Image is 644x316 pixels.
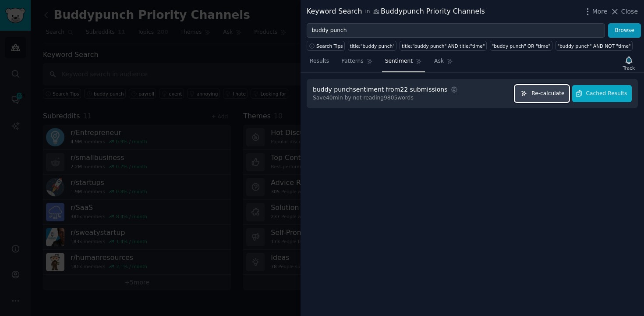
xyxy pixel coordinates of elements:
span: More [592,7,608,16]
a: title:"buddy punch" AND title:"time" [400,41,487,51]
a: "buddy punch" OR "time" [490,41,552,51]
span: Sentiment [385,57,413,65]
input: Try a keyword related to your business [307,23,605,38]
a: Patterns [338,54,375,72]
a: title:"buddy punch" [348,41,396,51]
div: title:"buddy punch" [350,43,395,49]
span: Cached Results [586,90,627,98]
div: "buddy punch" AND NOT "time" [557,43,630,49]
div: buddy punch sentiment from 22 submissions [313,85,447,94]
button: Close [610,7,638,16]
div: Save 40 min by not reading 9805 words [313,94,460,102]
span: Ask [434,57,444,65]
a: Ask [431,54,456,72]
span: Close [621,7,638,16]
button: Track [620,54,638,72]
a: "buddy punch" AND NOT "time" [556,41,633,51]
button: Search Tips [307,41,345,51]
a: Sentiment [382,54,425,72]
div: title:"buddy punch" AND title:"time" [402,43,485,49]
span: Results [310,57,329,65]
div: Keyword Search Buddypunch Priority Channels [307,6,485,17]
span: Re-calculate [531,90,564,98]
div: "buddy punch" OR "time" [492,43,550,49]
div: Track [623,65,635,71]
button: More [583,7,608,16]
a: Results [307,54,332,72]
button: Re-calculate [515,85,569,102]
span: Search Tips [316,43,343,49]
span: Patterns [341,57,363,65]
button: Cached Results [572,85,632,102]
span: in [365,8,370,16]
button: Browse [608,23,641,38]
